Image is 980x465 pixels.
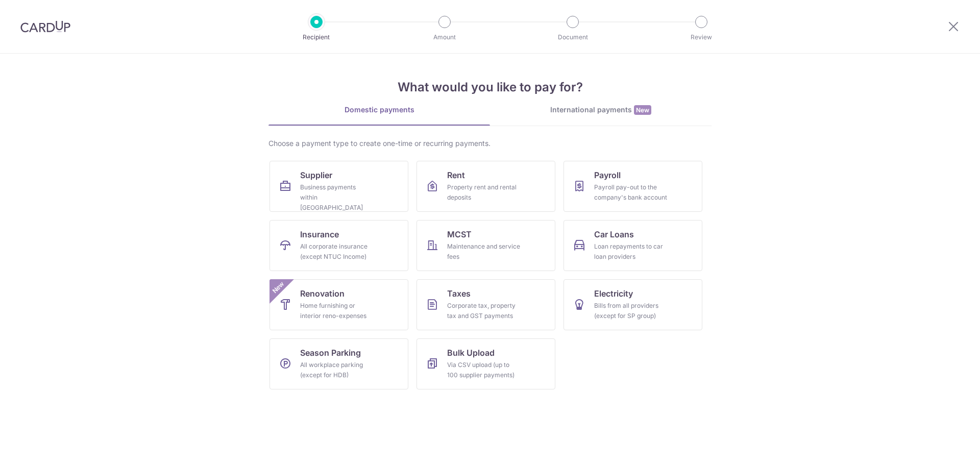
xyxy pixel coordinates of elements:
[563,161,702,212] a: PayrollPayroll pay-out to the company's bank account
[915,434,970,460] iframe: Opens a widget where you can find more information
[20,20,70,33] img: CardUp
[279,32,354,42] p: Recipient
[447,347,495,359] span: Bulk Upload
[490,105,712,115] div: International payments
[416,338,555,389] a: Bulk UploadVia CSV upload (up to 100 supplier payments)
[300,301,374,321] div: Home furnishing or interior reno-expenses
[300,347,361,359] span: Season Parking
[594,228,634,240] span: Car Loans
[634,105,651,115] span: New
[594,287,633,300] span: Electricity
[300,287,345,300] span: Renovation
[447,360,521,380] div: Via CSV upload (up to 100 supplier payments)
[447,241,521,262] div: Maintenance and service fees
[535,32,610,42] p: Document
[269,338,408,389] a: Season ParkingAll workplace parking (except for HDB)
[447,301,521,321] div: Corporate tax, property tax and GST payments
[268,105,490,115] div: Domestic payments
[447,228,472,240] span: MCST
[563,220,702,271] a: Car LoansLoan repayments to car loan providers
[300,182,374,213] div: Business payments within [GEOGRAPHIC_DATA]
[270,279,287,296] span: New
[563,279,702,330] a: ElectricityBills from all providers (except for SP group)
[416,279,555,330] a: TaxesCorporate tax, property tax and GST payments
[269,220,408,271] a: InsuranceAll corporate insurance (except NTUC Income)
[300,360,374,380] div: All workplace parking (except for HDB)
[447,169,465,181] span: Rent
[416,161,555,212] a: RentProperty rent and rental deposits
[447,287,471,300] span: Taxes
[447,182,521,203] div: Property rent and rental deposits
[269,279,408,330] a: RenovationHome furnishing or interior reno-expensesNew
[664,32,739,42] p: Review
[594,241,668,262] div: Loan repayments to car loan providers
[300,228,339,240] span: Insurance
[268,138,712,149] div: Choose a payment type to create one-time or recurring payments.
[594,301,668,321] div: Bills from all providers (except for SP group)
[594,169,621,181] span: Payroll
[300,169,332,181] span: Supplier
[269,161,408,212] a: SupplierBusiness payments within [GEOGRAPHIC_DATA]
[416,220,555,271] a: MCSTMaintenance and service fees
[594,182,668,203] div: Payroll pay-out to the company's bank account
[300,241,374,262] div: All corporate insurance (except NTUC Income)
[407,32,482,42] p: Amount
[268,78,712,96] h4: What would you like to pay for?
